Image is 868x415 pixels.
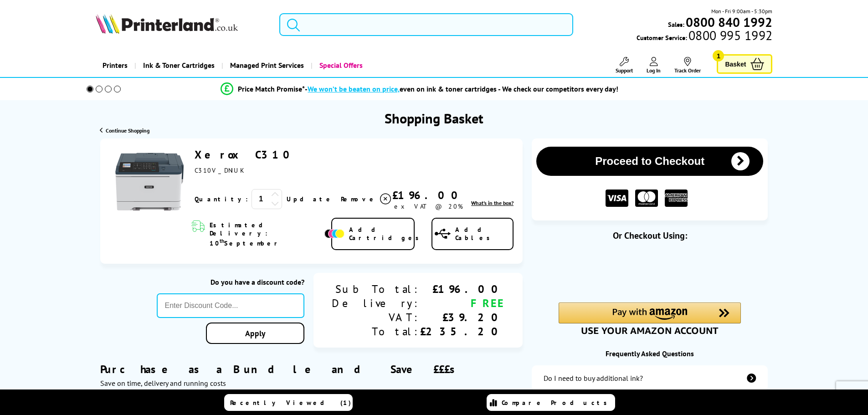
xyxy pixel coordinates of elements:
a: Continue Shopping [100,127,149,134]
input: Enter Discount Code... [157,293,305,318]
span: Price Match Promise* [238,84,305,93]
div: FREE [420,296,504,310]
div: Frequently Asked Questions [532,349,768,358]
span: Basket [725,58,746,70]
img: American Express [665,190,688,207]
span: Remove [341,195,377,203]
div: Do you have a discount code? [157,277,305,287]
span: Sales: [668,20,684,29]
b: 0800 840 1992 [686,14,772,31]
a: Xerox C310 [195,148,296,162]
img: Printerland Logo [96,14,238,34]
img: Add Cartridges [324,229,344,238]
span: 0800 995 1992 [687,31,772,40]
img: VISA [606,190,628,207]
span: What's in the box? [471,200,514,206]
div: Sub Total: [332,282,420,296]
span: Estimated Delivery: 10 September [210,221,322,247]
a: Printers [96,54,134,77]
div: Or Checkout Using: [532,230,768,241]
a: Ink & Toner Cartridges [134,54,221,77]
div: Total: [332,324,420,338]
div: Do I need to buy additional ink? [544,374,643,383]
span: Log In [647,67,661,74]
h1: Shopping Basket [385,109,483,127]
div: £196.00 [420,282,504,296]
span: ex VAT @ 20% [394,202,463,210]
iframe: PayPal [559,256,741,277]
a: Basket 1 [717,54,772,74]
div: £235.20 [420,324,504,338]
a: Support [616,57,633,74]
a: Log In [647,57,661,74]
div: VAT: [332,310,420,324]
span: Quantity: [195,195,248,203]
span: Recently Viewed (1) [230,399,351,407]
a: 0800 840 1992 [684,18,772,26]
a: additional-ink [532,365,768,391]
span: Ink & Toner Cartridges [143,54,215,77]
li: modal_Promise [74,81,765,97]
a: Compare Products [487,394,615,411]
a: Track Order [674,57,701,74]
span: We won’t be beaten on price, [308,84,400,93]
span: Support [616,67,633,74]
button: Proceed to Checkout [536,147,763,176]
div: - even on ink & toner cartridges - We check our competitors every day! [305,84,618,93]
span: Add Cartridges [349,225,424,242]
a: Recently Viewed (1) [224,394,353,411]
div: Purchase as a Bundle and Save £££s [100,348,523,388]
a: Printerland Logo [96,14,268,36]
div: £39.20 [420,310,504,324]
span: 1 [713,50,724,61]
span: Add Cables [455,225,513,242]
a: Special Offers [311,54,370,77]
div: £196.00 [392,188,464,202]
div: Amazon Pay - Use your Amazon account [559,302,741,334]
a: Apply [206,323,304,344]
a: Update [287,195,334,203]
span: Mon - Fri 9:00am - 5:30pm [711,7,772,15]
span: Continue Shopping [106,127,149,134]
a: Delete item from your basket [341,192,392,206]
div: Delivery: [332,296,420,310]
img: Xerox C310 [115,148,184,216]
span: C310V_DNIUK [195,166,243,174]
a: lnk_inthebox [471,200,514,206]
div: Save on time, delivery and running costs [100,379,523,388]
img: MASTER CARD [635,190,658,207]
span: Compare Products [502,399,612,407]
a: Managed Print Services [221,54,311,77]
span: Customer Service: [637,31,772,42]
sup: th [220,237,224,244]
